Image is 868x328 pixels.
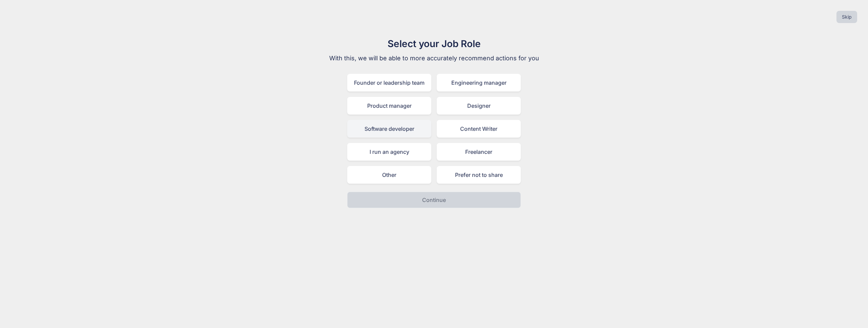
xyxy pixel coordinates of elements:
div: Designer [437,97,521,115]
div: Founder or leadership team [347,74,431,91]
button: Continue [347,192,521,208]
h1: Select your Job Role [320,37,548,51]
button: Skip [836,11,857,23]
p: Continue [422,196,446,204]
p: With this, we will be able to more accurately recommend actions for you [320,54,548,63]
div: Software developer [347,120,431,138]
div: Prefer not to share [437,166,521,184]
div: I run an agency [347,143,431,161]
div: Product manager [347,97,431,115]
div: Other [347,166,431,184]
div: Engineering manager [437,74,521,91]
div: Freelancer [437,143,521,161]
div: Content Writer [437,120,521,138]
